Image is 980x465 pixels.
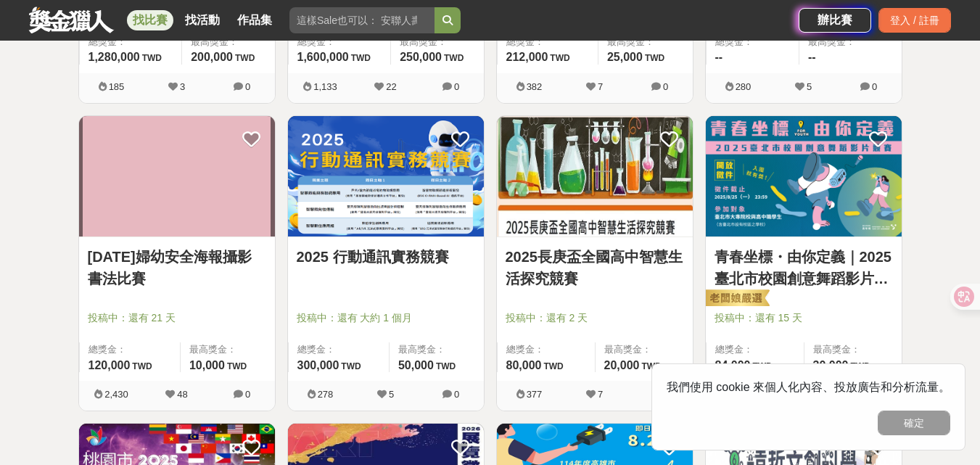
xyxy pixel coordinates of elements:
a: 辦比賽 [799,8,871,33]
span: 377 [527,389,543,400]
a: Cover Image [79,116,275,238]
span: 1,280,000 [88,51,140,63]
button: 確定 [878,411,950,435]
a: 找活動 [179,10,226,30]
span: 120,000 [88,359,131,371]
span: 3 [180,81,185,92]
span: 最高獎金： [189,342,266,357]
span: 80,000 [506,359,542,371]
span: 1,600,000 [297,51,349,63]
a: 青春坐標・由你定義｜2025臺北市校園創意舞蹈影片競賽 [715,246,893,289]
span: 20,000 [604,359,640,371]
span: 280 [736,81,752,92]
span: 總獎金： [297,342,380,357]
span: 總獎金： [88,342,171,357]
span: 278 [318,389,334,400]
span: TWD [227,361,247,371]
a: Cover Image [706,116,902,238]
span: 0 [245,81,250,92]
span: 7 [598,389,603,400]
div: 登入 / 註冊 [878,8,951,33]
span: 250,000 [400,51,442,63]
img: Cover Image [288,116,484,237]
span: 投稿中：還有 15 天 [715,310,893,326]
span: 7 [598,81,603,92]
span: TWD [341,361,361,371]
span: 最高獎金： [813,342,893,357]
span: 300,000 [297,359,339,371]
a: Cover Image [497,116,693,238]
input: 這樣Sale也可以： 安聯人壽創意銷售法募集 [289,7,435,33]
a: [DATE]婦幼安全海報攝影書法比賽 [88,246,266,289]
img: Cover Image [706,116,902,237]
span: TWD [850,361,870,371]
span: 總獎金： [88,35,173,49]
span: TWD [436,361,456,371]
a: Cover Image [288,116,484,238]
img: Cover Image [497,116,693,237]
span: TWD [235,53,255,63]
span: TWD [132,361,152,371]
a: 作品集 [231,10,278,30]
span: 30,000 [813,359,849,371]
span: 1,133 [313,81,337,92]
span: TWD [543,361,563,371]
span: 0 [663,81,668,92]
span: 最高獎金： [191,35,265,49]
span: TWD [444,53,464,63]
img: 老闆娘嚴選 [703,289,770,309]
span: 48 [177,389,187,400]
span: TWD [351,53,371,63]
span: 10,000 [189,359,225,371]
span: 投稿中：還有 21 天 [88,310,266,326]
span: 5 [807,81,812,92]
span: 25,000 [607,51,643,63]
span: 我們使用 cookie 來個人化內容、投放廣告和分析流量。 [667,381,950,393]
span: 投稿中：還有 大約 1 個月 [297,310,475,326]
span: TWD [142,53,162,63]
span: 185 [109,81,125,92]
span: 總獎金： [506,35,589,49]
span: TWD [752,361,772,371]
span: 投稿中：還有 2 天 [506,310,684,326]
span: 382 [527,81,543,92]
span: 84,000 [715,359,751,371]
span: TWD [645,53,664,63]
a: 2025 行動通訊實務競賽 [297,246,475,268]
span: 最高獎金： [607,35,684,49]
span: 2,430 [104,389,128,400]
span: 0 [245,389,250,400]
span: 總獎金： [715,35,791,49]
img: Cover Image [79,116,275,237]
span: 最高獎金： [604,342,684,357]
span: 最高獎金： [808,35,893,49]
span: -- [715,51,723,63]
span: 0 [454,81,459,92]
span: 50,000 [398,359,434,371]
span: 212,000 [506,51,548,63]
span: 0 [872,81,877,92]
span: 最高獎金： [398,342,475,357]
span: TWD [641,361,661,371]
span: 總獎金： [506,342,586,357]
span: TWD [550,53,569,63]
span: 總獎金： [715,342,795,357]
span: 0 [454,389,459,400]
span: 5 [389,389,394,400]
a: 找比賽 [127,10,173,30]
span: 200,000 [191,51,233,63]
span: 總獎金： [297,35,382,49]
span: 22 [386,81,396,92]
span: 最高獎金： [400,35,474,49]
a: 2025長庚盃全國高中智慧生活探究競賽 [506,246,684,289]
span: -- [808,51,816,63]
